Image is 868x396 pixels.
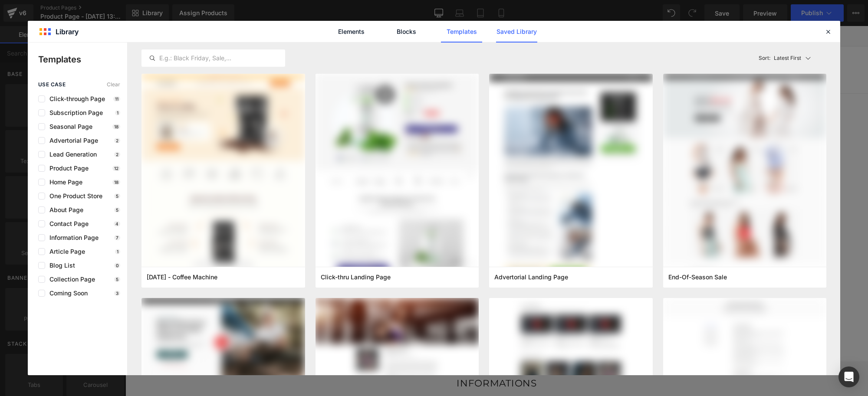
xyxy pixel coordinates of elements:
[45,206,83,213] span: About Page
[45,248,85,255] span: Article Page
[331,21,372,43] a: Elements
[114,221,120,226] p: 4
[441,21,482,43] a: Templates
[114,152,120,157] p: 2
[45,179,82,186] span: Home Page
[114,138,120,143] p: 2
[114,207,120,213] p: 5
[494,273,568,281] span: Advertorial Landing Page
[323,33,431,55] a: SUIVRE MA COMMANDE
[208,33,237,55] a: FAQ
[114,263,120,268] p: 0
[38,82,66,88] span: use case
[258,5,485,13] span: AUJOURD'HUI -30% SUR LES 100 PREMIÈRES COMMANDES
[115,110,120,115] p: 1
[614,32,637,55] summary: Recherche
[112,124,120,129] p: 18
[332,220,411,237] a: Explore Template
[112,166,120,171] p: 12
[774,54,801,62] p: Latest First
[147,273,217,281] span: Thanksgiving - Coffee Machine
[45,151,97,158] span: Lead Generation
[45,220,89,227] span: Contact Page
[45,123,92,130] span: Seasonal Page
[386,21,427,43] a: Blocks
[838,367,859,387] div: Open Intercom Messenger
[243,39,317,48] span: CONTACTEZ-NOUS
[668,273,727,281] span: End-Of-Season Sale
[431,33,524,55] a: À PROPOS DE NOUS
[114,193,120,199] p: 5
[45,165,89,172] span: Product Page
[321,273,391,281] span: Click-thru Landing Page
[114,291,120,296] p: 3
[755,49,827,67] button: Latest FirstSort:Latest First
[437,39,518,48] span: À PROPOS DE NOUS
[81,29,197,59] a: CANADA ELAGLOW
[214,39,230,48] span: FAQ
[113,96,120,101] p: 11
[114,235,120,240] p: 7
[45,137,98,144] span: Advertorial Page
[45,276,95,283] span: Collection Page
[174,351,569,363] h2: INFORMATIONS
[85,33,194,55] img: CANADA ELAGLOW
[45,290,88,297] span: Coming Soon
[45,95,105,102] span: Click-through Page
[142,53,285,63] input: E.g.: Black Friday, Sale,...
[38,53,127,66] p: Templates
[45,234,99,241] span: Information Page
[496,21,537,43] a: Saved Library
[237,33,323,55] a: CONTACTEZ-NOUS
[125,244,618,250] p: or Drag & Drop elements from left sidebar
[45,262,75,269] span: Blog List
[330,39,425,48] span: SUIVRE MA COMMANDE
[759,55,770,61] span: Sort:
[115,249,120,254] p: 1
[107,82,120,88] span: Clear
[114,277,120,282] p: 5
[45,193,102,200] span: One Product Store
[45,109,103,116] span: Subscription Page
[112,180,120,185] p: 18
